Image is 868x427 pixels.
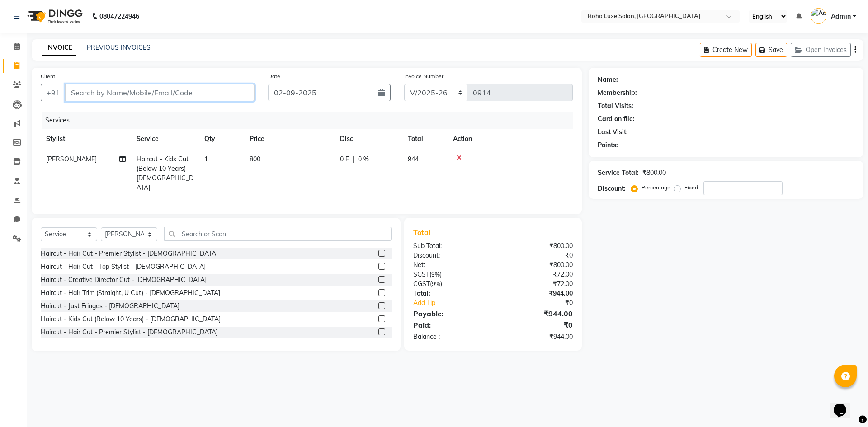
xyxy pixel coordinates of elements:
[41,314,221,324] div: Haircut - Kids Cut (Below 10 Years) - [DEMOGRAPHIC_DATA]
[41,129,131,149] th: Stylist
[700,43,752,57] button: Create New
[353,155,354,164] span: |
[41,72,55,80] label: Client
[99,4,139,29] b: 08047224946
[65,84,255,101] input: Search by Name/Mobile/Email/Code
[830,391,859,418] iframe: chat widget
[406,332,493,342] div: Balance :
[493,241,579,251] div: ₹800.00
[41,84,66,101] button: +91
[413,228,434,237] span: Total
[831,12,851,21] span: Admin
[431,271,440,278] span: 9%
[493,308,579,319] div: ₹944.00
[642,168,666,178] div: ₹800.00
[598,127,628,137] div: Last Visit:
[199,129,244,149] th: Qty
[493,270,579,279] div: ₹72.00
[335,129,402,149] th: Disc
[642,183,670,192] label: Percentage
[250,155,260,163] span: 800
[41,262,206,272] div: Haircut - Hair Cut - Top Stylist - [DEMOGRAPHIC_DATA]
[268,72,280,80] label: Date
[41,275,207,285] div: Haircut - Creative Director Cut - [DEMOGRAPHIC_DATA]
[598,88,637,98] div: Membership:
[406,241,493,251] div: Sub Total:
[23,4,85,29] img: logo
[164,227,392,241] input: Search or Scan
[493,332,579,342] div: ₹944.00
[493,260,579,270] div: ₹800.00
[493,251,579,260] div: ₹0
[42,112,580,129] div: Services
[598,114,635,124] div: Card on file:
[406,289,493,298] div: Total:
[340,155,349,164] span: 0 F
[87,43,151,52] a: PREVIOUS INVOICES
[406,270,493,279] div: ( )
[598,75,618,84] div: Name:
[811,8,826,24] img: Admin
[406,251,493,260] div: Discount:
[404,72,443,80] label: Invoice Number
[598,101,633,111] div: Total Visits:
[41,301,179,311] div: Haircut - Just Fringes - [DEMOGRAPHIC_DATA]
[406,319,493,330] div: Paid:
[598,168,639,178] div: Service Total:
[598,141,618,150] div: Points:
[598,184,626,193] div: Discount:
[507,298,579,308] div: ₹0
[406,298,507,308] a: Add Tip
[131,129,199,149] th: Service
[408,155,419,163] span: 944
[448,129,573,149] th: Action
[684,183,698,192] label: Fixed
[755,43,787,57] button: Save
[244,129,335,149] th: Price
[413,280,430,288] span: CGST
[493,279,579,289] div: ₹72.00
[791,43,851,57] button: Open Invoices
[137,155,193,192] span: Haircut - Kids Cut (Below 10 Years) - [DEMOGRAPHIC_DATA]
[358,155,369,164] span: 0 %
[406,260,493,270] div: Net:
[493,289,579,298] div: ₹944.00
[46,155,97,163] span: [PERSON_NAME]
[402,129,448,149] th: Total
[41,288,220,298] div: Haircut - Hair Trim (Straight, U Cut) - [DEMOGRAPHIC_DATA]
[406,308,493,319] div: Payable:
[41,249,218,258] div: Haircut - Hair Cut - Premier Stylist - [DEMOGRAPHIC_DATA]
[42,40,76,56] a: INVOICE
[41,328,218,337] div: Haircut - Hair Cut - Premier Stylist - [DEMOGRAPHIC_DATA]
[413,270,429,278] span: SGST
[493,319,579,330] div: ₹0
[204,155,208,163] span: 1
[432,280,440,287] span: 9%
[406,279,493,289] div: ( )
